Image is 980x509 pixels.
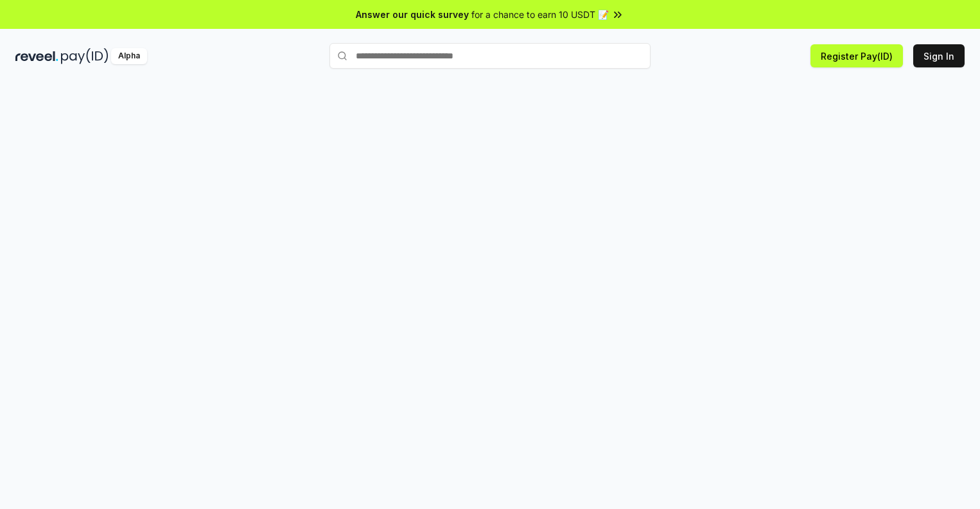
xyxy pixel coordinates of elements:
[61,48,109,64] img: pay_id
[111,48,147,64] div: Alpha
[356,8,469,21] span: Answer our quick survey
[913,44,965,67] button: Sign In
[15,48,58,64] img: reveel_dark
[471,8,609,21] span: for a chance to earn 10 USDT 📝
[810,44,903,67] button: Register Pay(ID)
